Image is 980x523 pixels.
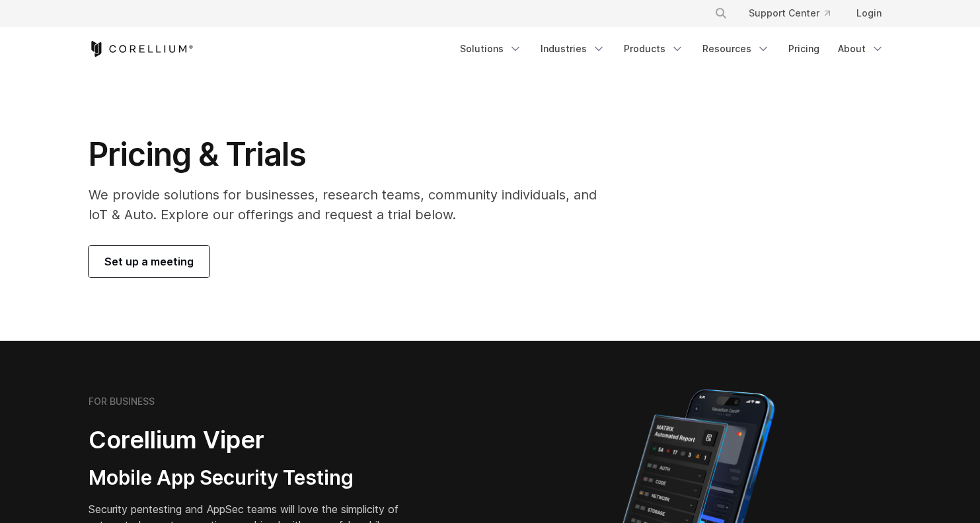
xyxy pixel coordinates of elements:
p: We provide solutions for businesses, research teams, community individuals, and IoT & Auto. Explo... [89,185,615,225]
div: Navigation Menu [452,37,892,61]
button: Search [709,1,733,25]
a: Login [846,1,892,25]
h1: Pricing & Trials [89,135,615,174]
a: Resources [695,37,778,61]
a: Solutions [452,37,530,61]
a: Products [616,37,692,61]
h6: FOR BUSINESS [89,396,155,407]
a: Corellium Home [89,41,194,57]
a: Industries [533,37,613,61]
h2: Corellium Viper [89,425,427,455]
a: Set up a meeting [89,246,209,277]
h3: Mobile App Security Testing [89,466,427,491]
a: Pricing [780,37,827,61]
a: Support Center [738,1,841,25]
span: Set up a meeting [104,254,194,269]
a: About [830,37,892,61]
div: Navigation Menu [698,1,892,25]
